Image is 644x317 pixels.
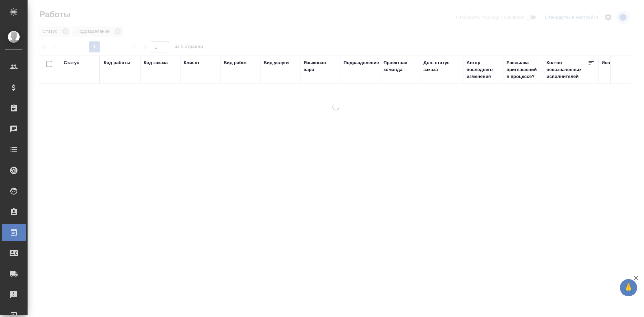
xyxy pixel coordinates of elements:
div: Вид работ [224,59,247,66]
div: Клиент [184,59,200,66]
div: Автор последнего изменения [467,59,500,80]
div: Языковая пара [304,59,337,73]
div: Исполнитель [602,59,632,66]
div: Код заказа [144,59,168,66]
div: Рассылка приглашений в процессе? [507,59,540,80]
div: Доп. статус заказа [423,59,460,73]
div: Статус [64,59,79,66]
div: Вид услуги [264,59,289,66]
div: Подразделение [344,59,379,66]
div: Проектная команда [384,59,417,73]
span: 🙏 [623,280,634,295]
div: Код работы [104,59,130,66]
button: 🙏 [620,279,637,296]
div: Кол-во неназначенных исполнителей [546,59,588,80]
